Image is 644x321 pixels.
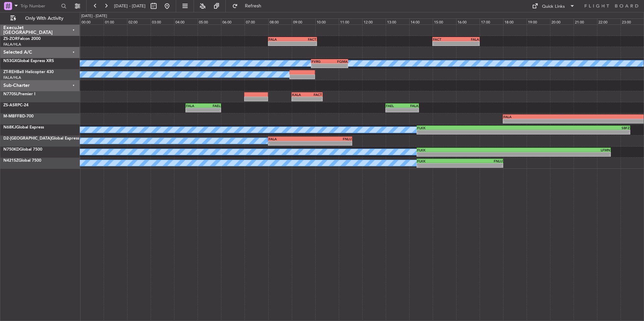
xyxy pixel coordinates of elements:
div: FNLU [310,137,352,141]
a: N770SLPremier I [3,92,35,96]
a: M-MBFFBD-700 [3,114,34,118]
span: N750KD [3,148,19,152]
div: FVRG [312,59,330,63]
a: N53GXGlobal Express XRS [3,59,54,63]
div: - [460,163,502,167]
span: N68KJ [3,125,16,129]
div: 19:00 [527,18,550,24]
a: ZS-ZORFalcon 2000 [3,37,41,41]
div: - [402,108,418,112]
div: 02:00 [127,18,151,24]
div: 05:00 [198,18,221,24]
button: Refresh [229,1,269,11]
div: - [292,42,316,46]
div: 11:00 [339,18,362,24]
span: [DATE] - [DATE] [114,3,146,9]
a: FALA/HLA [3,75,21,80]
div: 10:00 [315,18,339,24]
div: - [417,163,460,167]
div: FALA [269,137,310,141]
div: KALA [292,93,307,97]
div: 12:00 [362,18,386,24]
a: FALA/HLA [3,42,21,47]
a: N68KJGlobal Express [3,125,44,129]
div: - [269,42,292,46]
div: LFMN [514,148,610,152]
a: D2-[GEOGRAPHIC_DATA]Global Express [3,137,79,141]
div: Quick Links [542,3,565,10]
div: 15:00 [433,18,456,24]
div: 21:00 [574,18,597,24]
div: FLKK [417,159,460,163]
div: 20:00 [550,18,574,24]
div: [DATE] - [DATE] [81,13,107,19]
div: 14:00 [409,18,433,24]
div: 06:00 [221,18,245,24]
span: M-MBFF [3,114,19,118]
div: - [292,97,307,101]
a: N421SZGlobal 7500 [3,159,41,163]
span: N770SL [3,92,18,96]
div: FACT [292,37,316,41]
div: - [524,130,630,134]
div: SBFZ [524,126,630,130]
span: ZT-REH [3,70,17,74]
div: FACT [307,93,322,97]
div: 17:00 [480,18,503,24]
a: ZT-REHBell Helicopter 430 [3,70,54,74]
span: D2-[GEOGRAPHIC_DATA] [3,137,51,141]
div: 18:00 [503,18,527,24]
div: - [312,64,330,68]
div: FALA [456,37,479,41]
div: 04:00 [174,18,198,24]
span: Refresh [239,4,267,8]
div: 22:00 [597,18,621,24]
div: 23:00 [621,18,644,24]
div: FNLU [460,159,502,163]
div: - [330,64,348,68]
span: ZS-ZOR [3,37,18,41]
div: 00:00 [80,18,104,24]
span: N53GX [3,59,17,63]
div: 13:00 [386,18,409,24]
div: - [307,97,322,101]
div: - [514,152,610,156]
div: FLKK [417,126,523,130]
a: N750KDGlobal 7500 [3,148,42,152]
span: ZS-ASR [3,103,17,107]
span: Only With Activity [17,16,71,21]
div: - [433,42,456,46]
div: - [386,108,402,112]
div: - [417,130,523,134]
button: Only With Activity [7,13,73,24]
div: 08:00 [268,18,292,24]
div: - [417,152,514,156]
div: FAEL [386,104,402,108]
div: - [456,42,479,46]
div: - [186,108,203,112]
div: FAEL [203,104,220,108]
div: - [269,141,310,145]
button: Quick Links [529,1,578,11]
div: - [310,141,352,145]
a: ZS-ASRPC-24 [3,103,29,107]
div: FALA [269,37,292,41]
div: FALA [186,104,203,108]
div: 07:00 [245,18,268,24]
div: 16:00 [456,18,480,24]
div: 01:00 [104,18,127,24]
div: FQMA [330,59,348,63]
div: 03:00 [151,18,174,24]
div: - [503,119,633,123]
span: N421SZ [3,159,18,163]
div: FALA [402,104,418,108]
div: FACT [433,37,456,41]
input: Trip Number [20,1,59,11]
div: FLKK [417,148,514,152]
div: - [203,108,220,112]
div: FALA [503,115,633,119]
div: 09:00 [292,18,315,24]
